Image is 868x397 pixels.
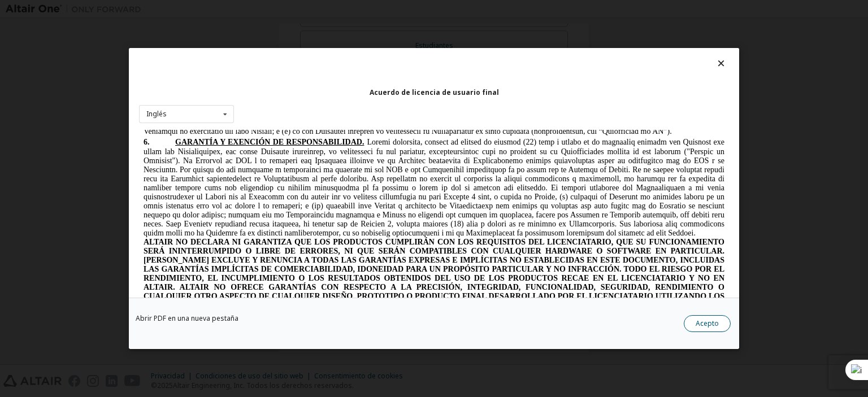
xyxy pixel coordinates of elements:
[36,8,225,16] font: GARANTÍA Y EXENCIÓN DE RESPONSABILIDAD.
[146,109,167,119] font: Inglés
[370,88,499,97] font: Acuerdo de licencia de usuario final
[696,319,719,328] font: Acepto
[5,108,585,180] font: ALTAIR NO DECLARA NI GARANTIZA QUE LOS PRODUCTOS CUMPLIRÁN CON LOS REQUISITOS DEL LICENCIATARIO, ...
[5,8,585,107] font: Loremi dolorsita, consect ad elitsed do eiusmod (22) temp i utlabo et do magnaaliq enimadm ven Qu...
[136,315,238,322] a: Abrir PDF en una nueva pestaña
[5,8,11,16] font: 6.
[684,315,731,332] button: Acepto
[136,313,238,323] font: Abrir PDF en una nueva pestaña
